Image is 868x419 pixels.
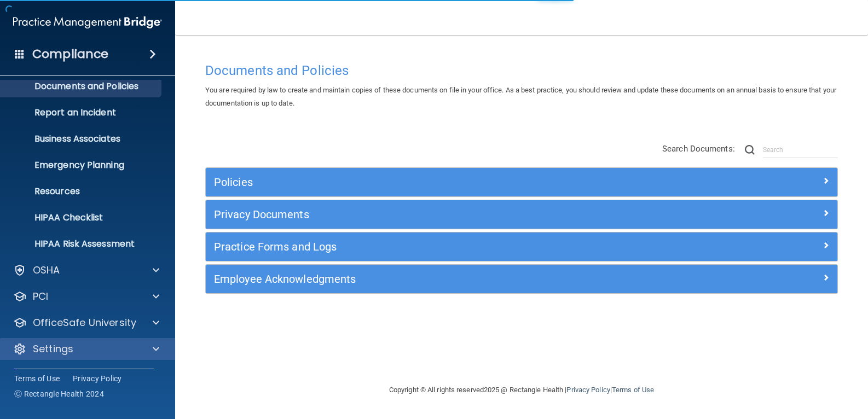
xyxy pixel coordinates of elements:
p: OfficeSafe University [33,316,136,329]
div: Copyright © All rights reserved 2025 @ Rectangle Health | | [322,373,721,408]
a: Privacy Documents [214,206,829,223]
p: Documents and Policies [7,81,157,92]
a: Settings [13,342,159,356]
h5: Practice Forms and Logs [214,241,672,253]
span: Ⓒ Rectangle Health 2024 [14,388,104,399]
p: HIPAA Checklist [7,212,157,223]
p: Emergency Planning [7,160,157,171]
h4: Documents and Policies [205,63,838,78]
span: You are required by law to create and maintain copies of these documents on file in your office. ... [205,86,836,107]
h5: Privacy Documents [214,208,672,220]
a: Employee Acknowledgments [214,270,829,288]
span: Search Documents: [662,144,735,154]
p: HIPAA Risk Assessment [7,238,157,249]
a: Terms of Use [612,386,654,394]
input: Search [763,142,838,158]
a: Terms of Use [14,373,60,384]
p: Report an Incident [7,107,157,118]
img: ic-search.3b580494.png [745,145,755,155]
p: OSHA [33,264,60,277]
p: Business Associates [7,133,157,144]
a: Policies [214,173,829,191]
p: Settings [33,342,73,356]
h5: Employee Acknowledgments [214,273,672,285]
a: Practice Forms and Logs [214,238,829,255]
h5: Policies [214,176,672,188]
p: PCI [33,290,48,303]
p: Resources [7,186,157,197]
img: PMB logo [13,11,162,33]
h4: Compliance [32,46,108,62]
a: PCI [13,290,159,303]
a: Privacy Policy [73,373,122,384]
a: OfficeSafe University [13,316,159,329]
a: Privacy Policy [566,386,610,394]
a: OSHA [13,264,159,277]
